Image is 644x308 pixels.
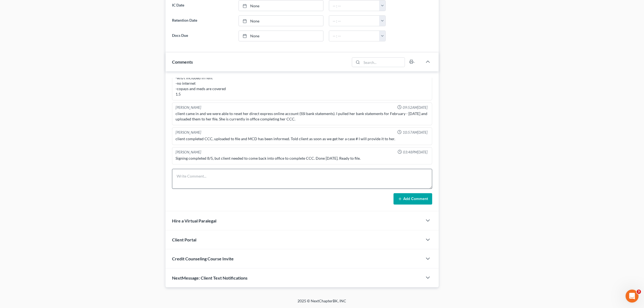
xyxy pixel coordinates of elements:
[176,105,201,110] div: [PERSON_NAME]
[172,59,193,64] span: Comments
[403,150,428,155] span: 03:48PM[DATE]
[637,290,641,294] span: 3
[394,193,432,205] button: Add Comment
[329,1,379,11] input: -- : --
[176,156,428,161] div: Signing completed 8/5, but client needed to come back into office to complete CCC. Done [DATE]. R...
[403,105,428,110] span: 09:52AM[DATE]
[172,275,247,280] span: NextMessage: Client Text Notifications
[176,111,428,122] div: client came in and we were able to reset her direct express online account (SSI bank statements)....
[626,290,639,303] iframe: Intercom live chat
[176,136,428,142] div: client completed CCC, uploaded to file and MCD has been informed. Told client as soon as we get h...
[169,0,236,11] label: IC Date
[168,298,476,308] div: 2025 © NextChapterBK, INC
[176,130,201,135] div: [PERSON_NAME]
[362,58,405,67] input: Search...
[329,31,379,41] input: -- : --
[176,150,201,155] div: [PERSON_NAME]
[239,31,323,41] a: None
[239,16,323,26] a: None
[329,16,379,26] input: -- : --
[172,218,216,223] span: Hire a Virtual Paralegal
[239,1,323,11] a: None
[169,15,236,26] label: Retention Date
[169,31,236,41] label: Docs Due
[172,256,234,261] span: Credit Counseling Course Invite
[403,130,428,135] span: 10:57AM[DATE]
[172,237,196,242] span: Client Portal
